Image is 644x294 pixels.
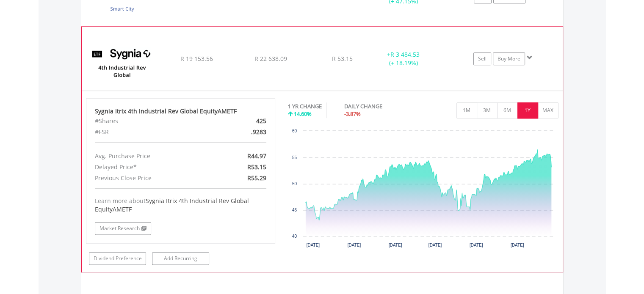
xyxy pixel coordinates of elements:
[497,102,518,118] button: 6M
[211,126,273,137] div: .9283
[470,243,483,247] text: [DATE]
[456,102,477,118] button: 1M
[88,173,211,184] div: Previous Close Price
[389,243,402,247] text: [DATE]
[95,107,267,115] div: Sygnia Itrix 4th Industrial Rev Global EquityAMETF
[294,110,312,118] span: 14.60%
[88,115,211,126] div: #Shares
[428,243,442,247] text: [DATE]
[517,102,538,118] button: 1Y
[292,208,297,212] text: 45
[493,52,525,65] a: Buy More
[95,222,151,235] a: Market Research
[88,162,211,173] div: Delayed Price*
[247,163,266,171] span: R53.15
[292,155,297,160] text: 55
[95,197,249,213] span: Sygnia Itrix 4th Industrial Rev Global EquityAMETF
[211,115,273,126] div: 425
[332,55,353,63] span: R 53.15
[348,243,361,247] text: [DATE]
[477,102,498,118] button: 3M
[390,50,420,58] span: R 3 484.53
[152,252,209,265] a: Add Recurring
[95,197,267,214] div: Learn more about
[288,126,558,253] div: Chart. Highcharts interactive chart.
[86,37,159,88] img: EQU.ZA.SYG4IR.png
[307,243,320,247] text: [DATE]
[247,174,266,182] span: R55.29
[292,181,297,186] text: 50
[180,55,213,63] span: R 19 153.56
[344,110,361,118] span: -3.87%
[288,126,558,253] svg: Interactive chart
[371,50,435,67] div: + (+ 18.19%)
[254,55,287,63] span: R 22 638.09
[538,102,558,118] button: MAX
[292,129,297,133] text: 60
[89,252,146,265] a: Dividend Preference
[288,102,322,110] div: 1 YR CHANGE
[511,243,524,247] text: [DATE]
[88,151,211,162] div: Avg. Purchase Price
[88,126,211,137] div: #FSR
[344,102,412,110] div: DAILY CHANGE
[473,52,491,65] a: Sell
[292,234,297,239] text: 40
[247,152,266,160] span: R44.97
